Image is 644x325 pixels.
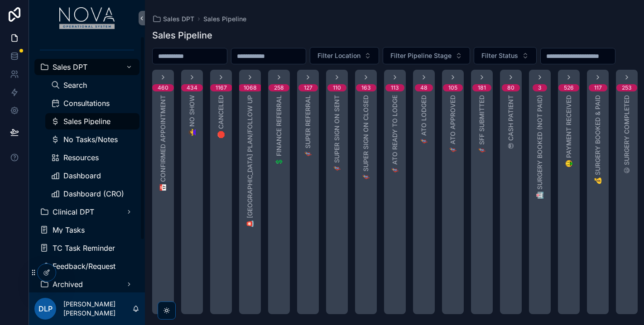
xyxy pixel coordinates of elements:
span: Clinical DPT [53,208,94,215]
img: App logo [59,7,115,29]
div: 80 [507,84,514,91]
div: 526 [564,84,574,91]
h1: Sales Pipeline [152,29,212,42]
span: 🦸‍♂️ ATO Approved [448,95,457,154]
span: 🚨 [GEOGRAPHIC_DATA] Plan/Follow Up [245,95,255,228]
span: 🦸‍♂️ Super Referral [303,95,312,158]
span: 📅 Confirmed Appointment [159,95,168,191]
span: 🦸‍♂️ Super Sign on Closed [361,95,370,181]
span: 😎 Cash Patient [506,95,515,149]
span: Search [63,81,87,89]
a: Consultations [45,95,139,111]
span: DLP [38,303,53,314]
span: Filter Status [481,51,518,60]
div: 460 [158,84,168,91]
span: 🏥 Surgery Booked (NOT PAID) [535,95,544,199]
span: 🛑 Canceled [216,95,226,139]
a: Archived [34,276,139,292]
span: 🤑 Payment Received [564,95,573,167]
div: 1167 [216,84,227,91]
a: Sales Pipeline [45,113,139,129]
span: 💰 Surgery Booked & Paid [593,95,602,185]
span: 🦸‍♂️ ATO Lodged [419,95,428,145]
div: 3 [538,84,542,91]
span: Dashboard (CRO) [63,190,124,197]
span: 😃 Surgery Completed [622,95,631,174]
span: Archived [53,281,83,288]
a: No Tasks/Notes [45,131,139,148]
div: 434 [187,84,197,91]
a: Dashboard [45,167,139,184]
span: Filter Location [317,51,360,60]
div: scrollable content [29,36,145,292]
div: 163 [361,84,371,91]
span: Feedback/Request [53,263,115,270]
span: Resources [63,154,99,161]
span: My Tasks [53,226,85,234]
a: TC Task Reminder [34,240,139,256]
button: Select Button [383,47,470,64]
span: Sales Pipeline [63,118,111,125]
a: Clinical DPT [34,204,139,220]
div: 127 [304,84,312,91]
span: 🦸‍♂️ ATO Ready to Lodge [390,95,399,174]
button: Select Button [310,47,379,64]
div: 48 [420,84,428,91]
div: 1068 [244,84,257,91]
a: Sales DPT [34,59,139,75]
span: 🦸‍♂️ Super Sign on Sent [332,95,341,172]
a: Feedback/Request [34,258,139,274]
div: 181 [478,84,486,91]
div: 105 [448,84,457,91]
a: Dashboard (CRO) [45,186,139,202]
div: 117 [594,84,602,91]
a: My Tasks [34,222,139,238]
div: 113 [391,84,399,91]
span: No Tasks/Notes [63,136,118,143]
a: Sales Pipeline [203,14,246,24]
span: Dashboard [63,172,101,179]
span: TC Task Reminder [53,244,115,252]
div: 253 [622,84,632,91]
span: 🙅‍♀️ No Show [187,95,197,136]
a: Search [45,77,139,93]
span: Consultations [63,100,110,107]
span: Filter Pipeline Stage [390,51,452,60]
span: Sales DPT [53,63,87,71]
p: [PERSON_NAME] [PERSON_NAME] [63,300,132,318]
div: 110 [333,84,341,91]
span: Sales DPT [163,14,194,24]
a: Resources [45,149,139,166]
span: 🦸 SFF Submitted [477,95,486,154]
span: 💲 Finance Referral [274,95,284,166]
div: 258 [274,84,284,91]
a: Sales DPT [152,14,194,24]
button: Select Button [474,47,537,64]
